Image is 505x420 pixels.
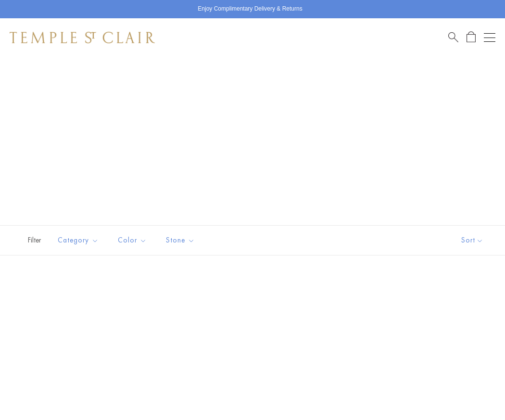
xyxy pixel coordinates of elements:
[448,31,458,43] a: Search
[50,229,106,251] button: Category
[484,32,495,43] button: Open navigation
[467,31,476,43] a: Open Shopping Bag
[111,229,154,251] button: Color
[198,4,302,14] p: Enjoy Complimentary Delivery & Returns
[10,32,155,43] img: Temple St. Clair
[440,226,505,255] button: Show sort by
[113,234,154,246] span: Color
[159,229,202,251] button: Stone
[53,234,106,246] span: Category
[161,234,202,246] span: Stone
